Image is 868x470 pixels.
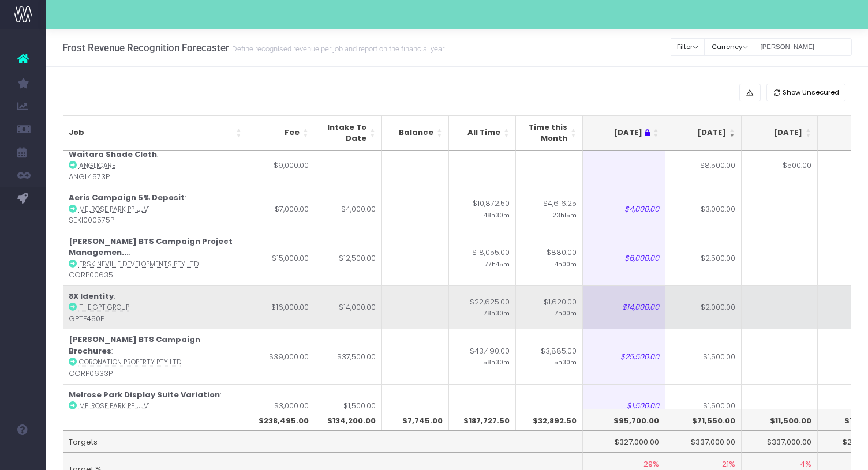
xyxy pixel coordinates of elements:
td: Targets [63,430,583,452]
small: 4h00m [555,258,577,269]
td: $1,620.00 [516,285,583,329]
th: Nov 25: activate to sort column ascending [742,115,818,151]
td: $14,000.00 [589,285,665,329]
td: $880.00 [516,231,583,285]
td: $37,500.00 [315,329,382,383]
th: Oct 25: activate to sort column ascending [665,115,742,151]
img: images/default_profile_image.png [14,447,32,464]
h3: Frost Revenue Recognition Forecaster [62,42,444,54]
th: Sep 25 : activate to sort column ascending [589,115,665,151]
th: $11,500.00 [742,409,818,431]
td: $1,500.00 [665,329,742,383]
td: $4,000.00 [315,187,382,231]
small: 15h30m [552,356,577,367]
td: : GPTF450P [63,285,248,329]
td: $22,625.00 [449,285,516,329]
th: Time this Month: activate to sort column ascending [516,115,583,151]
td: $8,500.00 [665,144,742,187]
td: $3,885.00 [516,329,583,383]
td: : CORP00635 [63,231,248,285]
td: $16,000.00 [248,285,315,329]
td: $10,872.50 [449,187,516,231]
td: $9,000.00 [248,144,315,187]
td: $1,500.00 [315,384,382,428]
span: 29% [643,458,659,470]
td: : SEKI000575P3 [63,384,248,428]
strong: Aeris Campaign 5% Deposit [69,192,185,203]
abbr: Coronation Property Pty Ltd [79,358,181,367]
button: Filter [671,38,705,56]
input: Search... [754,38,852,56]
td: $39,000.00 [248,329,315,383]
small: Define recognised revenue per job and report on the financial year [229,42,444,54]
td: $2,000.00 [665,285,742,329]
td: $4,616.25 [516,187,583,231]
td: $1,500.00 [589,384,665,428]
abbr: Anglicare [79,161,115,170]
th: $71,550.00 [665,409,742,431]
td: $6,000.00 [589,231,665,285]
th: $134,200.00 [315,409,382,431]
strong: Waitara Shade Cloth [69,149,157,160]
small: 78h30m [484,307,510,318]
td: $4,000.00 [589,187,665,231]
strong: 8X Identity [69,291,114,302]
td: : ANGL4573P [63,144,248,187]
td: $25,500.00 [589,329,665,383]
td: $3,000.00 [665,187,742,231]
td: $500.00 [742,144,818,187]
td: $1,500.00 [665,384,742,428]
abbr: The GPT Group [79,303,129,312]
th: Intake To Date: activate to sort column ascending [315,115,382,151]
th: Job: activate to sort column ascending [63,115,248,151]
td: $18,055.00 [449,231,516,285]
td: $15,000.00 [248,231,315,285]
td: $43,490.00 [449,329,516,383]
small: 7h00m [555,307,577,318]
td: $14,000.00 [315,285,382,329]
small: 23h15m [552,209,577,220]
td: $3,000.00 [248,384,315,428]
abbr: Erskineville Developments Pty Ltd [79,260,199,269]
span: Show Unsecured [783,88,839,97]
td: $337,000.00 [665,430,742,452]
strong: [PERSON_NAME] BTS Campaign Brochures [69,334,200,356]
td: : CORP0633P [63,329,248,383]
th: $238,495.00 [248,409,315,431]
button: Show Unsecured [766,84,846,101]
th: $7,745.00 [382,409,449,431]
span: 4% [800,458,811,470]
th: $32,892.50 [516,409,583,431]
td: $12,500.00 [315,231,382,285]
strong: [PERSON_NAME] BTS Campaign Project Managemen... [69,236,233,258]
button: Currency [705,38,754,56]
abbr: Melrose Park PP UJV1 [79,205,150,214]
td: $2,500.00 [665,231,742,285]
th: Balance: activate to sort column ascending [382,115,449,151]
abbr: Melrose Park PP UJV1 [79,401,150,411]
td: $337,000.00 [742,430,818,452]
th: $95,700.00 [589,409,665,431]
small: 48h30m [484,209,510,220]
th: All Time: activate to sort column ascending [449,115,516,151]
strong: Melrose Park Display Suite Variation [69,389,220,400]
small: 77h45m [485,258,510,269]
th: Fee: activate to sort column ascending [248,115,315,151]
small: 158h30m [481,356,510,367]
td: $327,000.00 [589,430,665,452]
span: 21% [722,458,735,470]
th: $187,727.50 [449,409,516,431]
td: : SEKI000575P [63,187,248,231]
td: $7,000.00 [248,187,315,231]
